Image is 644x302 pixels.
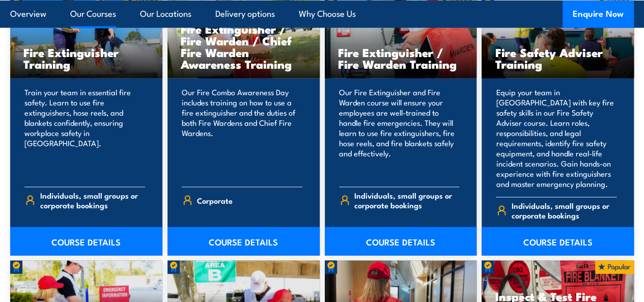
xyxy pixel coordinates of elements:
p: Our Fire Combo Awareness Day includes training on how to use a fire extinguisher and the duties o... [182,87,302,179]
a: COURSE DETAILS [10,227,162,256]
p: Train your team in essential fire safety. Learn to use fire extinguishers, hose reels, and blanke... [24,87,145,179]
h3: Fire Extinguisher / Fire Warden / Chief Fire Warden Awareness Training [181,23,306,70]
h3: Fire Safety Adviser Training [495,46,621,70]
span: Individuals, small groups or corporate bookings [512,201,617,220]
a: COURSE DETAILS [325,227,477,256]
h3: Fire Extinguisher / Fire Warden Training [338,46,464,70]
span: Individuals, small groups or corporate bookings [354,190,459,210]
span: Corporate [197,193,233,208]
a: COURSE DETAILS [167,227,320,256]
a: COURSE DETAILS [482,227,634,256]
span: Individuals, small groups or corporate bookings [40,190,145,210]
h3: Fire Extinguisher Training [23,46,149,70]
p: Our Fire Extinguisher and Fire Warden course will ensure your employees are well-trained to handl... [339,87,460,179]
p: Equip your team in [GEOGRAPHIC_DATA] with key fire safety skills in our Fire Safety Adviser cours... [496,87,617,189]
